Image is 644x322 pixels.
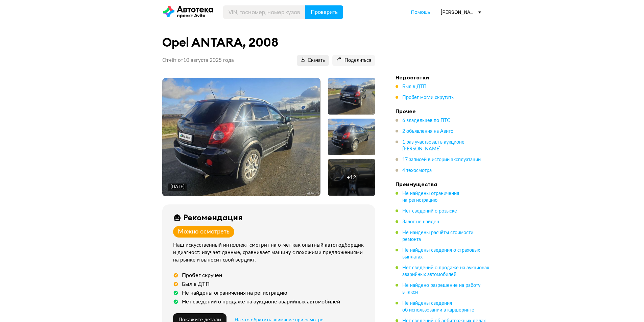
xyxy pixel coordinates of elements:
h1: Opel ANTARA, 2008 [162,35,375,50]
span: 4 техосмотра [402,168,432,173]
button: Скачать [297,55,329,66]
span: Нет сведений о розыске [402,209,457,214]
span: Пробег могли скрутить [402,95,454,100]
span: Не найдены ограничения на регистрацию [402,191,459,203]
p: Отчёт от 10 августа 2025 года [162,57,234,64]
span: Помощь [411,9,430,15]
span: Поделиться [336,57,371,64]
span: 6 владельцев по ПТС [402,118,450,123]
div: Не найдены ограничения на регистрацию [182,290,287,296]
h4: Преимущества [396,181,490,188]
span: Проверить [311,9,338,15]
div: Нет сведений о продаже на аукционе аварийных автомобилей [182,298,340,305]
button: Проверить [305,5,343,19]
div: [DATE] [170,184,185,190]
span: Не найдены расчёты стоимости ремонта [402,230,473,242]
span: 1 раз участвовал в аукционе [PERSON_NAME] [402,140,464,151]
div: Пробег скручен [182,272,222,279]
h4: Прочее [396,108,490,115]
img: Main car [162,78,320,196]
div: Рекомендация [183,213,243,222]
a: Помощь [411,9,430,16]
span: Нет сведений о продаже на аукционах аварийных автомобилей [402,266,489,277]
div: Наш искусственный интеллект смотрит на отчёт как опытный автоподборщик и диагност: изучает данные... [173,242,367,264]
button: Поделиться [332,55,375,66]
input: VIN, госномер, номер кузова [223,5,306,19]
span: Не найдены сведения о страховых выплатах [402,248,480,259]
span: Скачать [301,57,325,64]
span: 2 объявления на Авито [402,129,453,134]
div: Можно осмотреть [178,228,230,236]
div: [PERSON_NAME][EMAIL_ADDRESS][DOMAIN_NAME] [440,9,481,15]
div: Был в ДТП [182,281,210,288]
span: 17 записей в истории эксплуатации [402,157,481,162]
h4: Недостатки [396,74,490,81]
div: + 12 [347,174,356,181]
span: Не найдены сведения об использовании в каршеринге [402,301,474,313]
span: Не найдено разрешение на работу в такси [402,283,480,295]
span: Залог не найден [402,220,439,224]
span: Был в ДТП [402,84,427,89]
